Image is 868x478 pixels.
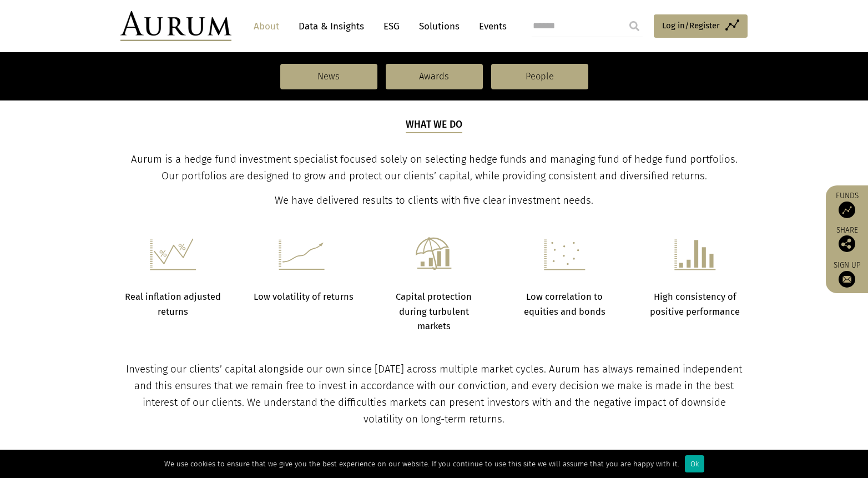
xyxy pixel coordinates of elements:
a: Sign up [831,260,862,288]
strong: Real inflation adjusted returns [125,291,221,316]
strong: High consistency of positive performance [650,291,740,316]
a: People [491,64,588,89]
strong: Low volatility of returns [254,291,354,302]
span: We have delivered results to clients with five clear investment needs. [275,194,593,207]
a: Log in/Register [654,14,748,38]
img: Access Funds [839,202,855,218]
strong: Capital protection during turbulent markets [396,291,472,331]
a: Funds [831,191,862,218]
img: Aurum [120,11,231,41]
a: Events [473,16,507,37]
a: ESG [378,16,405,37]
a: Awards [386,64,483,89]
h5: What we do [406,118,463,133]
a: About [248,16,285,37]
span: Aurum is a hedge fund investment specialist focused solely on selecting hedge funds and managing ... [131,153,738,182]
a: Data & Insights [293,16,370,37]
img: Share this post [839,235,855,252]
div: Share [831,227,862,252]
input: Submit [623,15,645,37]
strong: Low correlation to equities and bonds [524,291,605,316]
a: News [280,64,377,89]
span: Investing our clients’ capital alongside our own since [DATE] across multiple market cycles. Auru... [126,363,742,425]
span: Log in/Register [662,19,720,32]
div: Ok [685,455,704,472]
a: Solutions [413,16,465,37]
img: Sign up to our newsletter [839,271,855,288]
